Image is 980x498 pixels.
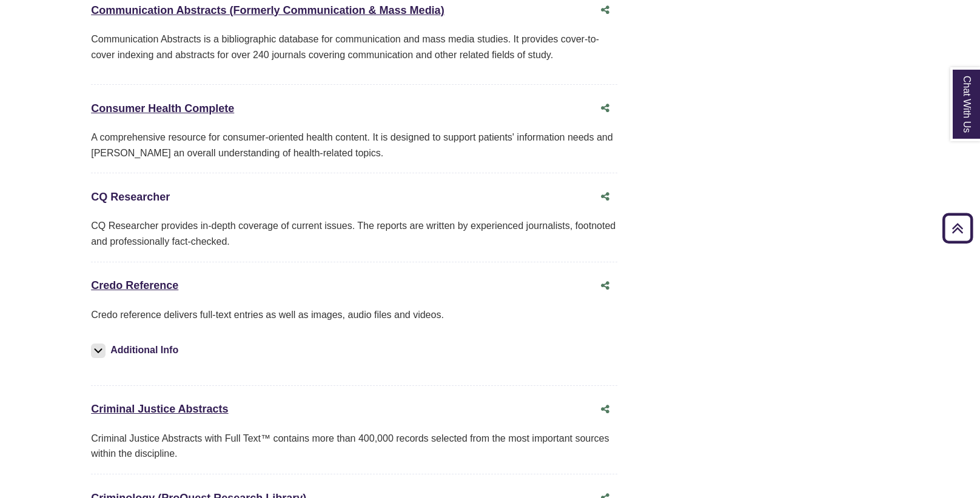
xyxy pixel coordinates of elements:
[91,218,617,249] div: CQ Researcher provides in-depth coverage of current issues. The reports are written by experience...
[91,342,182,359] button: Additional Info
[593,185,617,208] button: Share this database
[91,102,234,115] a: Consumer Health Complete
[91,130,617,161] div: A comprehensive resource for consumer-oriented health content. It is designed to support patients...
[91,32,617,62] p: Communication Abstracts is a bibliographic database for communication and mass media studies. It ...
[91,191,170,203] a: CQ Researcher
[91,4,444,16] a: Communication Abstracts (Formerly Communication & Mass Media)
[91,279,178,291] a: Credo Reference
[593,274,617,297] button: Share this database
[938,220,977,236] a: Back to Top
[91,431,617,462] div: Criminal Justice Abstracts with Full Text™ contains more than 400,000 records selected from the m...
[593,398,617,421] button: Share this database
[91,403,228,415] a: Criminal Justice Abstracts
[593,97,617,120] button: Share this database
[91,307,617,323] p: Credo reference delivers full-text entries as well as images, audio files and videos.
